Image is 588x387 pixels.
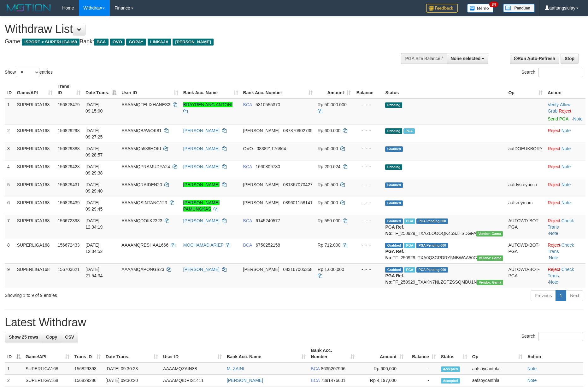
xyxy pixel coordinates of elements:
a: Reject [548,128,560,133]
a: [PERSON_NAME] [227,378,263,383]
th: User ID: activate to sort column ascending [161,345,224,363]
td: aafsoycanthlai [470,363,525,375]
a: Next [566,290,583,301]
img: MOTION_logo.png [5,3,53,13]
a: Check Trans [548,267,574,278]
span: AAAAMQRESHAAL666 [121,243,168,248]
span: None selected [451,56,481,61]
th: Game/API: activate to sort column ascending [15,81,55,99]
span: Vendor URL: https://trx31.1velocity.biz [476,231,503,236]
td: · · [545,99,585,125]
td: aafDOEUKBORY [506,143,545,161]
a: CSV [61,332,78,342]
th: Status: activate to sort column ascending [438,345,470,363]
a: [PERSON_NAME] [183,267,220,272]
h4: Game: Bank: [5,39,386,45]
span: Marked by aafsoycanthlai [404,243,415,248]
a: [PERSON_NAME] [183,146,220,151]
a: [PERSON_NAME] [183,182,220,187]
span: [DATE] 09:29:38 [85,164,103,175]
span: Grabbed [385,243,403,248]
td: AUTOWD-BOT-PGA [506,239,545,263]
td: 9 [5,263,15,288]
span: Grabbed [385,218,403,224]
span: [DATE] 09:29:40 [85,182,103,193]
span: 156672433 [57,243,79,248]
span: Marked by aafheankoy [403,128,415,134]
a: Reject [548,182,560,187]
th: Balance [353,81,383,99]
th: Game/API: activate to sort column ascending [23,345,72,363]
span: Copy 083821176864 to clipboard [256,146,286,151]
td: Rp 4,197,000 [357,375,406,386]
td: · [545,161,585,179]
a: Stop [561,53,579,64]
span: GOPAY [126,39,146,46]
span: Rp 50.000 [318,200,338,205]
span: [DATE] 09:15:00 [85,102,103,114]
div: - - - [356,200,380,206]
span: · [548,102,570,114]
a: Verify [548,102,559,107]
a: Reject [548,267,560,272]
td: Rp 600,000 [357,363,406,375]
span: Pending [385,102,402,108]
td: 5 [5,179,15,197]
td: [DATE] 09:30:23 [103,363,161,375]
a: Note [562,146,571,151]
a: Allow Grab [548,102,570,114]
span: AAAAMQDOIIK2323 [121,218,162,223]
a: Note [562,128,571,133]
div: - - - [356,242,380,248]
td: SUPERLIGA168 [15,239,55,263]
td: SUPERLIGA168 [15,125,55,143]
th: Bank Acc. Number: activate to sort column ascending [308,345,357,363]
th: Action [545,81,585,99]
img: Button%20Memo.svg [467,4,494,13]
td: 4 [5,161,15,179]
td: 156829398 [72,363,103,375]
th: Amount: activate to sort column ascending [315,81,354,99]
span: AAAAMQAPONGS23 [121,267,164,272]
td: · [545,197,585,215]
span: AAAAMQSINTANG123 [121,200,167,205]
span: Grabbed [385,182,403,188]
a: [PERSON_NAME] [183,218,220,223]
a: Check Trans [548,218,574,230]
h1: Withdraw List [5,23,386,35]
span: [DATE] 09:28:57 [85,146,103,157]
td: · · [545,215,585,239]
label: Search: [521,332,583,341]
th: Op: activate to sort column ascending [470,345,525,363]
img: panduan.png [503,4,535,12]
div: - - - [356,145,380,152]
a: Reject [548,164,560,169]
a: Note [562,182,571,187]
td: · · [545,263,585,288]
td: 1 [5,363,23,375]
a: Reject [548,243,560,248]
th: ID: activate to sort column descending [5,345,23,363]
span: PGA Pending [416,243,448,248]
span: OVO [243,146,253,151]
td: 2 [5,375,23,386]
span: AAAAMQ5588HOKI [121,146,161,151]
span: [PERSON_NAME] [243,200,279,205]
span: Rp 1.600.000 [318,267,344,272]
span: 156829439 [57,200,79,205]
th: Date Trans.: activate to sort column descending [83,81,119,99]
span: Copy 5810555370 to clipboard [256,102,280,107]
span: OVO [110,39,125,46]
span: Copy 6750252158 to clipboard [256,243,280,248]
span: ISPORT > SUPERLIGA168 [22,39,79,46]
td: TF_250929_TXAKN7NLZGTZSSQMBU1N [383,263,506,288]
td: aafsoycanthlai [470,375,525,386]
a: Note [562,200,571,205]
span: Copy 6145240577 to clipboard [256,218,280,223]
a: M. ZAINI [227,366,244,371]
th: Date Trans.: activate to sort column ascending [103,345,161,363]
span: Copy 8635207996 to clipboard [321,366,345,371]
td: 1 [5,99,15,125]
td: SUPERLIGA168 [15,215,55,239]
b: PGA Ref. No: [385,224,404,236]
